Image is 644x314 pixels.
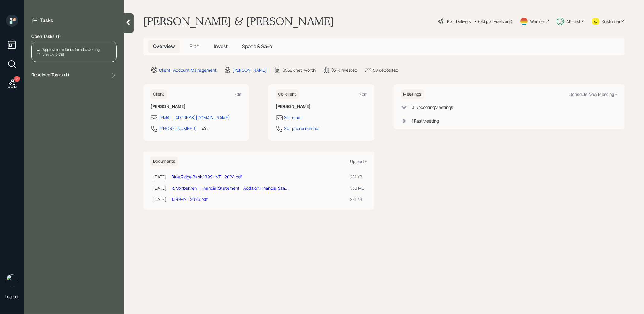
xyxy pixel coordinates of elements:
[283,67,316,73] div: $559k net-worth
[474,18,513,25] div: • (old plan-delivery)
[350,196,365,202] div: 281 KB
[153,174,167,180] div: [DATE]
[214,43,228,50] span: Invest
[31,72,69,79] label: Resolved Tasks ( 1 )
[43,52,100,57] div: Created [DATE]
[401,89,424,99] h6: Meetings
[159,114,230,121] div: [EMAIL_ADDRESS][DOMAIN_NAME]
[234,91,242,97] div: Edit
[276,89,299,99] h6: Co-client
[284,114,302,121] div: Set email
[171,185,289,191] a: R. Vonbehren_ Financial Statement_ Addition Financial Sta...
[284,125,320,132] div: Set phone number
[159,125,197,132] div: [PHONE_NUMBER]
[159,67,217,73] div: Client · Account Management
[150,156,178,166] h6: Documents
[153,196,167,202] div: [DATE]
[350,185,365,191] div: 1.33 MB
[530,18,545,25] div: Warmer
[171,196,208,202] a: 1099-INT 2023.pdf
[153,185,167,191] div: [DATE]
[276,104,367,109] h6: [PERSON_NAME]
[412,118,439,124] div: 1 Past Meeting
[360,91,367,97] div: Edit
[171,174,242,180] a: Blue Ridge Bank 1099-INT - 2024.pdf
[14,76,20,82] div: 7
[153,43,175,50] span: Overview
[331,67,357,73] div: $31k invested
[43,47,100,52] div: Approve new funds for rebalancing
[242,43,272,50] span: Spend & Save
[40,17,53,24] label: Tasks
[566,18,581,25] div: Altruist
[350,174,365,180] div: 281 KB
[143,15,334,28] h1: [PERSON_NAME] & [PERSON_NAME]
[31,33,117,39] label: Open Tasks ( 1 )
[350,159,367,164] div: Upload +
[6,274,18,286] img: treva-nostdahl-headshot.png
[202,125,209,131] div: EST
[150,89,167,99] h6: Client
[447,18,471,25] div: Plan Delivery
[150,104,242,109] h6: [PERSON_NAME]
[602,18,620,25] div: Kustomer
[232,67,267,73] div: [PERSON_NAME]
[569,91,617,97] div: Schedule New Meeting +
[5,294,19,299] div: Log out
[412,104,453,110] div: 0 Upcoming Meeting s
[189,43,199,50] span: Plan
[373,67,398,73] div: $0 deposited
